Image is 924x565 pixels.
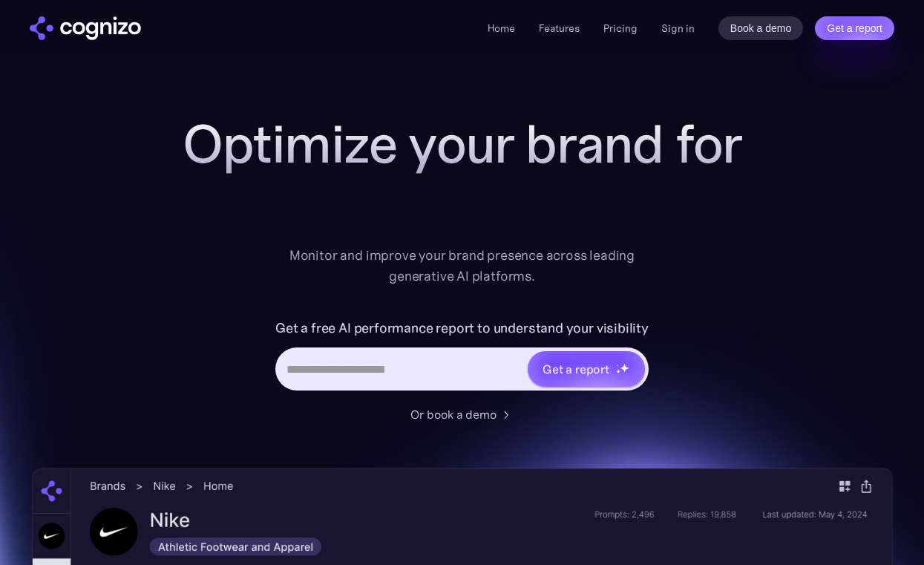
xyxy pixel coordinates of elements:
a: Features [539,22,580,35]
a: Home [488,22,515,35]
div: Get a report [543,360,609,378]
a: Pricing [603,22,638,35]
img: cognizo logo [30,16,141,40]
label: Get a free AI performance report to understand your visibility [275,316,649,340]
div: Monitor and improve your brand presence across leading generative AI platforms. [280,245,645,287]
a: home [30,16,141,40]
a: Get a reportstarstarstar [526,350,646,388]
a: Sign in [661,19,695,37]
a: Or book a demo [410,405,514,423]
img: star [616,369,621,374]
form: Hero URL Input Form [275,316,649,398]
a: Book a demo [718,16,804,40]
img: star [616,364,618,366]
a: Get a report [815,16,894,40]
div: Or book a demo [410,405,497,423]
h1: Optimize your brand for [166,114,759,174]
img: star [620,363,629,373]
